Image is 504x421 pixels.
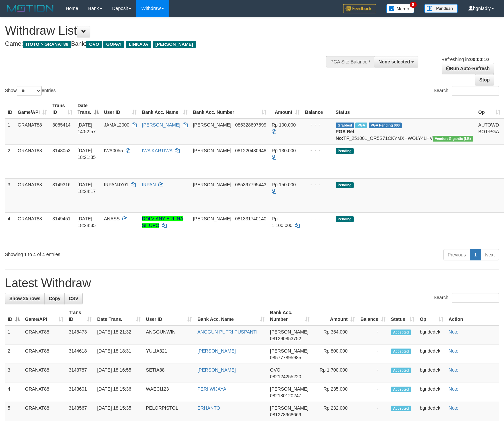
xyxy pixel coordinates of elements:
[153,41,196,48] span: [PERSON_NAME]
[417,364,446,383] td: bgndedek
[5,276,499,290] h1: Latest Withdraw
[270,367,280,373] span: OVO
[441,57,489,62] span: Refreshing in:
[270,393,301,398] span: Copy 082180120247 to clipboard
[452,86,499,96] input: Search:
[391,368,411,373] span: Accepted
[270,405,308,411] span: [PERSON_NAME]
[197,386,226,392] a: PERI WIJAYA
[69,296,78,301] span: CSV
[326,56,374,67] div: PGA Site Balance /
[5,364,22,383] td: 3
[9,296,40,301] span: Show 25 rows
[78,182,96,194] span: [DATE] 18:24:17
[49,296,60,301] span: Copy
[94,364,143,383] td: [DATE] 18:16:55
[476,99,503,119] th: Op: activate to sort column ascending
[417,345,446,364] td: bgndedek
[66,364,94,383] td: 3143787
[358,306,388,326] th: Balance: activate to sort column ascending
[378,59,410,64] span: None selected
[15,178,50,212] td: GRANAT88
[197,329,257,335] a: ANGGUN PUTRI PUSPANTI
[17,86,42,96] select: Showentries
[333,119,476,145] td: TF_251001_OR5S71CKYMXHWOLY4LHV
[5,178,15,212] td: 3
[104,182,129,187] span: IRPANJY01
[449,367,459,373] a: Note
[312,306,358,326] th: Amount: activate to sort column ascending
[197,367,236,373] a: [PERSON_NAME]
[391,387,411,392] span: Accepted
[358,402,388,421] td: -
[94,306,143,326] th: Date Trans.: activate to sort column ascending
[312,345,358,364] td: Rp 800,000
[142,216,183,228] a: DOLVIANY ERLINA SILOPO
[66,402,94,421] td: 3143567
[193,216,231,221] span: [PERSON_NAME]
[103,41,124,48] span: GOPAY
[391,330,411,335] span: Accepted
[15,99,50,119] th: Game/API: activate to sort column ascending
[52,216,71,221] span: 3149451
[369,123,402,128] span: PGA Pending
[424,4,458,13] img: panduan.png
[470,57,489,62] strong: 00:00:10
[22,345,66,364] td: GRANAT88
[5,345,22,364] td: 2
[52,122,71,128] span: 3065414
[104,216,120,221] span: ANASS
[443,249,470,260] a: Previous
[449,386,459,392] a: Note
[78,148,96,160] span: [DATE] 18:21:35
[142,148,172,153] a: IWA KARTIWA
[452,293,499,303] input: Search:
[269,99,302,119] th: Amount: activate to sort column ascending
[272,148,296,153] span: Rp 130.000
[267,306,312,326] th: Bank Acc. Number: activate to sort column ascending
[358,364,388,383] td: -
[312,402,358,421] td: Rp 232,000
[143,306,195,326] th: User ID: activate to sort column ascending
[312,383,358,402] td: Rp 235,000
[336,129,356,141] b: PGA Ref. No:
[336,182,354,188] span: Pending
[302,99,333,119] th: Balance
[358,345,388,364] td: -
[94,345,143,364] td: [DATE] 18:18:31
[305,122,330,128] div: - - -
[358,326,388,345] td: -
[374,56,418,67] button: None selected
[336,148,354,154] span: Pending
[5,24,329,37] h1: Withdraw List
[388,306,417,326] th: Status: activate to sort column ascending
[78,122,96,134] span: [DATE] 14:52:57
[449,329,459,335] a: Note
[312,364,358,383] td: Rp 1,700,000
[143,345,195,364] td: YULIA321
[434,293,499,303] label: Search:
[235,216,266,221] span: Copy 081331740140 to clipboard
[195,306,267,326] th: Bank Acc. Name: activate to sort column ascending
[5,248,205,258] div: Showing 1 to 4 of 4 entries
[5,383,22,402] td: 4
[197,348,236,354] a: [PERSON_NAME]
[270,412,301,417] span: Copy 081278968669 to clipboard
[270,336,301,341] span: Copy 081290853752 to clipboard
[235,182,266,187] span: Copy 085397795443 to clipboard
[417,326,446,345] td: bgndedek
[270,329,308,335] span: [PERSON_NAME]
[143,402,195,421] td: PELORPISTOL
[15,119,50,145] td: GRANAT88
[417,402,446,421] td: bgndedek
[143,383,195,402] td: WAECI123
[410,2,417,8] span: 8
[139,99,190,119] th: Bank Acc. Name: activate to sort column ascending
[143,364,195,383] td: SETIA88
[417,383,446,402] td: bgndedek
[75,99,101,119] th: Date Trans.: activate to sort column descending
[442,63,494,74] a: Run Auto-Refresh
[336,123,354,128] span: Grabbed
[449,405,459,411] a: Note
[15,212,50,246] td: GRANAT88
